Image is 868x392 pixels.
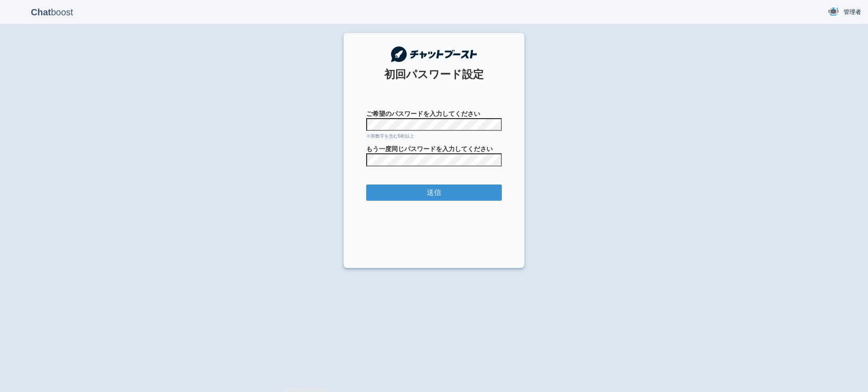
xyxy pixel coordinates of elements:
[391,46,477,62] img: チャットブースト
[7,1,97,23] p: boost
[366,67,502,82] div: 初回パスワード設定
[31,7,51,17] b: Chat
[366,144,502,153] span: もう一度同じパスワードを入力してください
[844,8,861,17] span: 管理者
[366,109,502,118] span: ご希望のパスワードを入力してください
[366,133,502,139] div: ※英数字を含む6桁以上
[828,6,839,17] img: User Image
[366,184,502,201] input: 送信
